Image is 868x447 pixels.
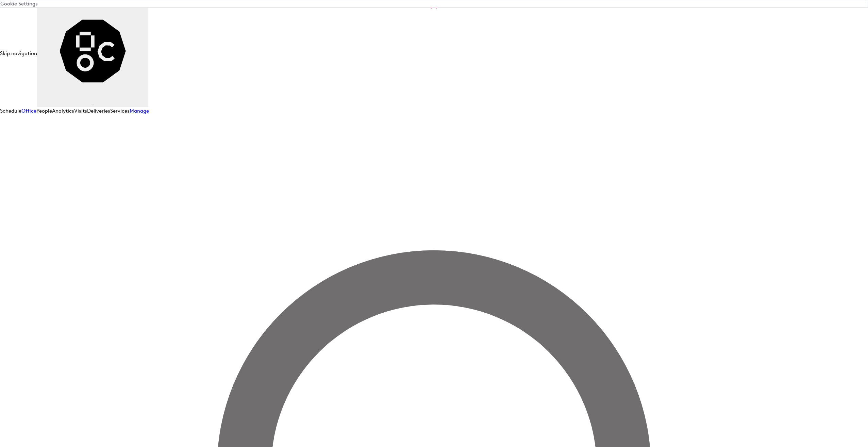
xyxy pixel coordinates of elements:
a: Visits [74,108,87,114]
a: Analytics [52,108,74,114]
a: Deliveries [87,108,110,114]
a: Office [21,108,36,114]
a: Services [110,108,130,114]
a: People [36,108,52,114]
a: Manage [130,108,149,114]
